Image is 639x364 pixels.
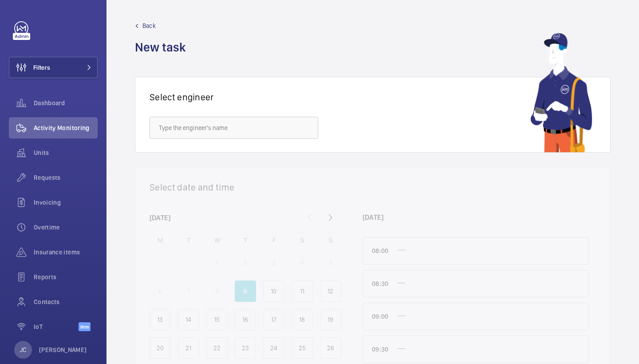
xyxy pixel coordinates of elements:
span: Contacts [34,297,98,306]
p: [PERSON_NAME] [39,345,87,354]
input: Type the engineer's name [150,117,318,139]
span: Units [34,148,98,157]
span: Invoicing [34,198,98,207]
span: Requests [34,173,98,182]
span: Activity Monitoring [34,123,98,132]
span: Overtime [34,223,98,232]
span: Insurance items [34,248,98,257]
span: Back [142,21,156,30]
span: Beta [79,322,91,331]
img: mechanic using app [530,33,592,152]
p: JC [20,345,26,354]
h1: New task [135,39,191,55]
span: IoT [34,322,79,331]
h1: Select engineer [150,91,214,103]
span: Filters [33,63,50,72]
span: Dashboard [34,99,98,107]
span: Reports [34,273,98,281]
button: Filters [9,57,98,78]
